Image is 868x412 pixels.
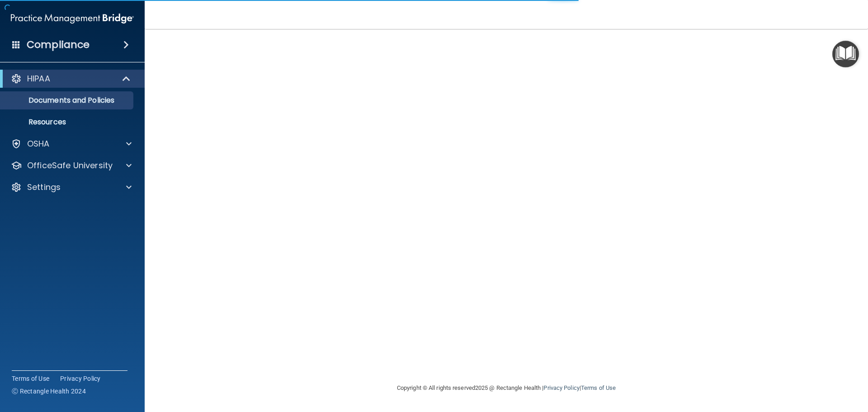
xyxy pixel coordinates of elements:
p: Settings [27,182,61,193]
p: OfficeSafe University [27,160,113,171]
p: Resources [6,118,129,127]
span: Ⓒ Rectangle Health 2024 [12,387,86,396]
iframe: Drift Widget Chat Controller [712,348,857,384]
h4: Compliance [27,38,90,51]
a: Privacy Policy [60,374,101,383]
a: Privacy Policy [543,384,579,391]
a: OSHA [11,138,132,149]
a: Terms of Use [12,374,49,383]
p: Documents and Policies [6,96,129,105]
a: Settings [11,182,132,193]
a: HIPAA [11,73,131,84]
a: OfficeSafe University [11,160,132,171]
a: Terms of Use [581,384,616,391]
img: PMB logo [11,9,134,28]
div: Copyright © All rights reserved 2025 @ Rectangle Health | | [341,374,671,403]
p: HIPAA [27,73,50,84]
p: OSHA [27,138,50,149]
button: Open Resource Center [832,41,859,67]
